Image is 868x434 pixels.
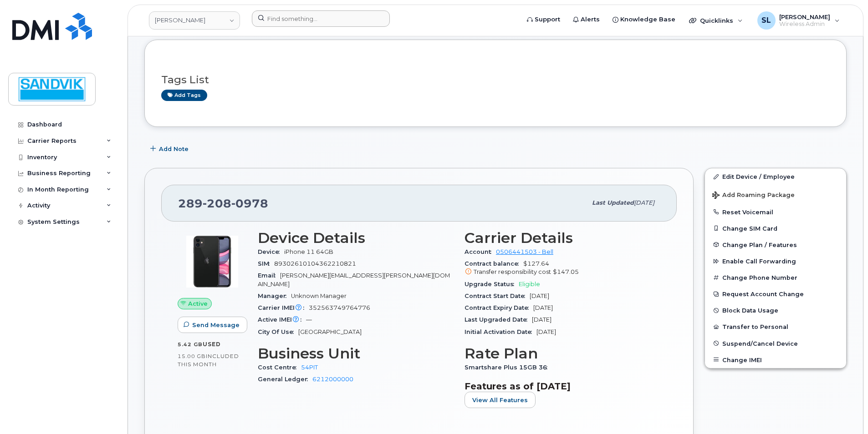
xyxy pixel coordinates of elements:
[258,345,454,362] h3: Business Unit
[581,15,600,24] span: Alerts
[705,185,846,204] button: Add Roaming Package
[465,304,533,311] span: Contract Expiry Date
[465,316,532,323] span: Last Upgraded Date
[634,199,654,206] span: [DATE]
[705,318,846,335] button: Transfer to Personal
[258,328,298,335] span: City Of Use
[532,316,551,323] span: [DATE]
[312,376,353,383] a: 6212000000
[258,272,280,279] span: Email
[258,376,312,383] span: General Ledger
[274,260,356,267] span: 89302610104362210821
[178,353,239,368] span: included this month
[258,230,454,246] h3: Device Details
[252,10,390,27] input: Find something...
[231,197,268,210] span: 0978
[521,10,567,29] a: Support
[700,17,733,24] span: Quicklinks
[519,281,540,288] span: Eligible
[465,328,536,335] span: Initial Activation Date
[705,237,846,253] button: Change Plan / Features
[761,15,771,26] span: SL
[705,286,846,302] button: Request Account Change
[496,248,553,255] a: 0506441503 - Bell
[258,248,284,255] span: Device
[258,364,301,371] span: Cost Centre
[465,381,660,392] h3: Features as of [DATE]
[472,396,528,404] span: View All Features
[188,299,208,308] span: Active
[705,269,846,286] button: Change Phone Number
[712,192,795,200] span: Add Roaming Package
[779,13,830,20] span: [PERSON_NAME]
[161,74,830,86] h3: Tags List
[536,328,556,335] span: [DATE]
[722,340,798,347] span: Suspend/Cancel Device
[465,345,660,362] h3: Rate Plan
[465,364,552,371] span: Smartshare Plus 15GB 36
[301,364,318,371] a: 54PIT
[149,11,240,30] a: Sandvik Tamrock
[178,197,268,210] span: 289
[192,321,240,329] span: Send Message
[178,353,206,359] span: 15.00 GB
[530,293,549,299] span: [DATE]
[465,281,519,288] span: Upgrade Status
[258,293,291,299] span: Manager
[159,145,189,153] span: Add Note
[178,341,203,348] span: 5.42 GB
[683,11,749,30] div: Quicklinks
[161,90,207,101] a: Add tags
[178,317,247,333] button: Send Message
[722,258,796,265] span: Enable Call Forwarding
[705,220,846,237] button: Change SIM Card
[465,260,523,267] span: Contract balance
[291,293,347,299] span: Unknown Manager
[465,248,496,255] span: Account
[705,302,846,318] button: Block Data Usage
[258,316,306,323] span: Active IMEI
[306,316,312,323] span: —
[553,268,579,275] span: $147.05
[533,304,553,311] span: [DATE]
[465,293,530,299] span: Contract Start Date
[751,11,846,30] div: Stacy Lewis
[705,253,846,269] button: Enable Call Forwarding
[465,260,660,277] span: $127.64
[779,20,830,28] span: Wireless Admin
[705,204,846,220] button: Reset Voicemail
[144,141,196,157] button: Add Note
[284,248,333,255] span: iPhone 11 64GB
[298,328,362,335] span: [GEOGRAPHIC_DATA]
[705,335,846,352] button: Suspend/Cancel Device
[185,234,240,289] img: iPhone_11.jpg
[258,260,274,267] span: SIM
[620,15,675,24] span: Knowledge Base
[465,392,536,408] button: View All Features
[258,272,450,287] span: [PERSON_NAME][EMAIL_ADDRESS][PERSON_NAME][DOMAIN_NAME]
[722,241,797,248] span: Change Plan / Features
[535,15,560,24] span: Support
[606,10,682,29] a: Knowledge Base
[705,352,846,368] button: Change IMEI
[567,10,606,29] a: Alerts
[705,168,846,185] a: Edit Device / Employee
[592,199,634,206] span: Last updated
[258,304,309,311] span: Carrier IMEI
[203,341,221,348] span: used
[474,268,551,275] span: Transfer responsibility cost
[465,230,660,246] h3: Carrier Details
[203,197,231,210] span: 208
[309,304,370,311] span: 352563749764776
